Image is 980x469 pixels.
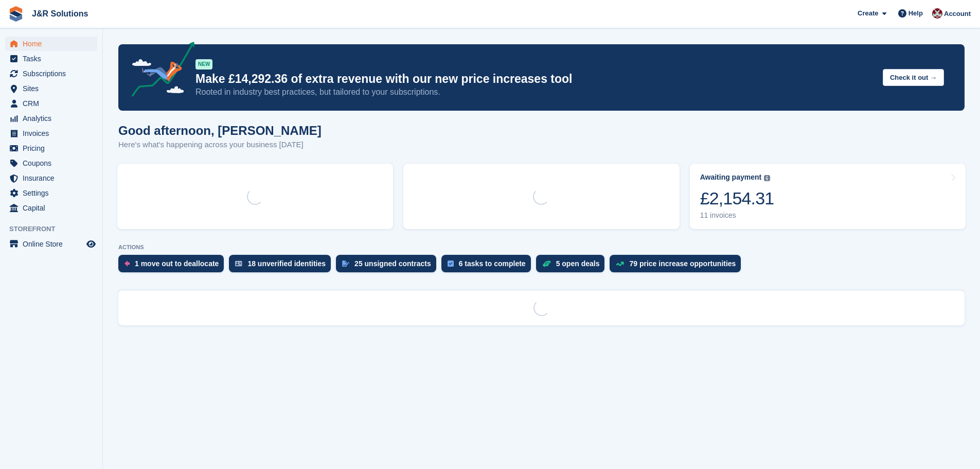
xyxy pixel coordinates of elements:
[9,224,102,234] span: Storefront
[610,255,746,277] a: 79 price increase opportunities
[932,8,942,19] img: Julie Morgan
[118,139,322,151] p: Here's what's happening across your business [DATE]
[5,237,97,251] a: menu
[23,111,84,126] span: Analytics
[536,255,610,277] a: 5 open deals
[908,8,923,19] span: Help
[5,156,97,170] a: menu
[5,141,97,155] a: menu
[5,126,97,141] a: menu
[342,260,349,267] img: contract_signature_icon-13c848040528278c33f63329250d36e43548de30e8caae1d1a13099fd9432cc5.svg
[23,37,84,51] span: Home
[118,255,229,277] a: 1 move out to deallocate
[616,262,624,266] img: price_increase_opportunities-93ffe204e8149a01c8c9dc8f82e8f89637d9d84a8eef4429ea346261dce0b2c0.svg
[459,259,526,268] div: 6 tasks to complete
[690,164,966,229] a: Awaiting payment £2,154.31 11 invoices
[23,126,84,141] span: Invoices
[354,259,431,268] div: 25 unsigned contracts
[542,260,551,267] img: deal-1b604bf984904fb50ccaf53a9ad4b4a5d6e5aea283cecdc64d6e3604feb123c2.svg
[229,255,336,277] a: 18 unverified identities
[8,6,24,22] img: stora-icon-8386f47178a22dfd0bd8f6a31ec36ba5ce8667c1dd55bd0f319d3a0aa187defe.svg
[5,111,97,126] a: menu
[124,260,130,267] img: move_outs_to_deallocate_icon-f764333ba52eb49d3ac5e1228854f67142a1ed5810a6f6cc68b1a99e826820c5.svg
[441,255,536,277] a: 6 tasks to complete
[336,255,441,277] a: 25 unsigned contracts
[28,5,92,22] a: J&R Solutions
[5,201,97,215] a: menu
[5,171,97,185] a: menu
[23,81,84,96] span: Sites
[700,188,774,209] div: £2,154.31
[556,259,600,268] div: 5 open deals
[448,260,454,267] img: task-75834270c22a3079a89374b754ae025e5fb1db73e45f91037f5363f120a921f8.svg
[23,51,84,66] span: Tasks
[195,72,875,86] p: Make £14,292.36 of extra revenue with our new price increases tool
[135,259,219,268] div: 1 move out to deallocate
[23,171,84,185] span: Insurance
[23,237,84,251] span: Online Store
[5,66,97,81] a: menu
[629,259,736,268] div: 79 price increase opportunities
[235,260,242,267] img: verify_identity-adf6edd0f0f0b5bbfe63781bf79b02c33cf7c696d77639b501bdc392416b5a36.svg
[23,201,84,215] span: Capital
[23,66,84,81] span: Subscriptions
[23,186,84,200] span: Settings
[195,86,875,98] p: Rooted in industry best practices, but tailored to your subscriptions.
[85,238,97,250] a: Preview store
[23,156,84,170] span: Coupons
[858,8,878,19] span: Create
[23,141,84,155] span: Pricing
[5,186,97,200] a: menu
[883,69,944,86] button: Check it out →
[123,42,195,100] img: price-adjustments-announcement-icon-8257ccfd72463d97f412b2fc003d46551f7dbcb40ab6d574587a9cd5c0d94...
[700,173,762,182] div: Awaiting payment
[700,211,774,220] div: 11 invoices
[5,51,97,66] a: menu
[23,96,84,111] span: CRM
[5,37,97,51] a: menu
[764,175,770,181] img: icon-info-grey-7440780725fd019a000dd9b08b2336e03edf1995a4989e88bcd33f0948082b44.svg
[5,96,97,111] a: menu
[118,244,965,251] p: ACTIONS
[5,81,97,96] a: menu
[247,259,326,268] div: 18 unverified identities
[118,124,322,137] h1: Good afternoon, [PERSON_NAME]
[195,59,212,70] div: NEW
[944,9,971,19] span: Account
